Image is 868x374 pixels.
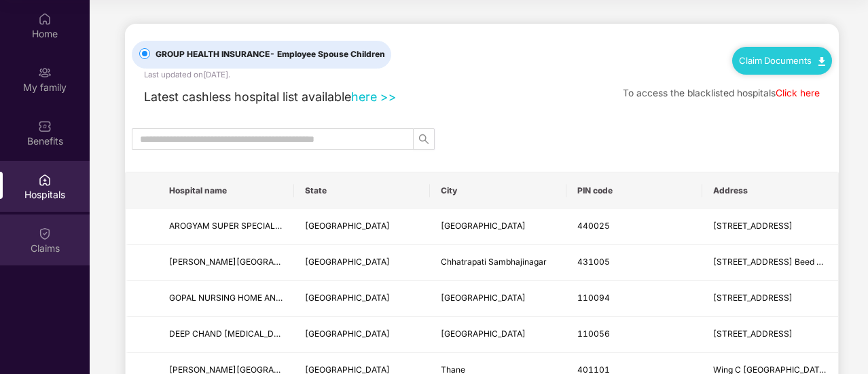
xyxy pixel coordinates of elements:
[38,173,52,187] img: svg+xml;base64,PHN2ZyBpZD0iSG9zcGl0YWxzIiB4bWxucz0iaHR0cDovL3d3dy53My5vcmcvMjAwMC9zdmciIHdpZHRoPS...
[158,172,294,209] th: Hospital name
[713,329,793,339] span: [STREET_ADDRESS]
[702,281,838,317] td: B-1, Jyoti Nagar, Loni Road
[441,221,526,231] span: [GEOGRAPHIC_DATA]
[441,329,526,339] span: [GEOGRAPHIC_DATA]
[702,245,838,281] td: Plot No.11 Sarve No.3/4 Beed by pass Satara parisar Mustafabad, Amdar Road Satara Parisar Session...
[577,293,610,303] span: 110094
[430,281,566,317] td: New Delhi
[413,128,435,150] button: search
[713,221,793,231] span: [STREET_ADDRESS]
[169,185,283,196] span: Hospital name
[38,119,52,133] img: svg+xml;base64,PHN2ZyBpZD0iQmVuZWZpdHMiIHhtbG5zPSJodHRwOi8vd3d3LnczLm9yZy8yMDAwL3N2ZyIgd2lkdGg9Ij...
[414,134,434,145] span: search
[144,69,230,81] div: Last updated on [DATE] .
[577,257,610,267] span: 431005
[305,329,390,339] span: [GEOGRAPHIC_DATA]
[441,257,547,267] span: Chhatrapati Sambhajinagar
[294,317,430,353] td: Delhi
[38,66,52,79] img: svg+xml;base64,PHN2ZyB3aWR0aD0iMjAiIGhlaWdodD0iMjAiIHZpZXdCb3g9IjAgMCAyMCAyMCIgZmlsbD0ibm9uZSIgeG...
[566,172,702,209] th: PIN code
[430,245,566,281] td: Chhatrapati Sambhajinagar
[702,317,838,353] td: B-16, Pillar No. 227, Main Rohtak Road
[144,90,351,104] span: Latest cashless hospital list available
[38,12,52,26] img: svg+xml;base64,PHN2ZyBpZD0iSG9tZSIgeG1sbnM9Imh0dHA6Ly93d3cudzMub3JnLzIwMDAvc3ZnIiB3aWR0aD0iMjAiIG...
[351,90,397,104] a: here >>
[294,245,430,281] td: Maharashtra
[150,48,391,61] span: GROUP HEALTH INSURANCE
[294,209,430,245] td: Maharashtra
[305,257,390,267] span: [GEOGRAPHIC_DATA]
[158,281,294,317] td: GOPAL NURSING HOME AND EYE HOSPITAL
[713,185,827,196] span: Address
[38,227,52,240] img: svg+xml;base64,PHN2ZyBpZD0iQ2xhaW0iIHhtbG5zPSJodHRwOi8vd3d3LnczLm9yZy8yMDAwL3N2ZyIgd2lkdGg9IjIwIi...
[623,88,776,98] span: To access the blacklisted hospitals
[713,293,793,303] span: [STREET_ADDRESS]
[702,209,838,245] td: 34, Sita Nagar, Wardha Road
[294,281,430,317] td: Delhi
[158,209,294,245] td: AROGYAM SUPER SPECIALITY HOSPITAL
[776,88,820,98] a: Click here
[430,317,566,353] td: New Delhi
[169,221,330,231] span: AROGYAM SUPER SPECIALITY HOSPITAL
[158,245,294,281] td: Shri Swami Samarth Hospital Arthroscopy & Orthopedic Superspeciality Center
[270,49,385,59] span: - Employee Spouse Children
[702,172,838,209] th: Address
[430,172,566,209] th: City
[169,293,369,303] span: GOPAL NURSING HOME AND [GEOGRAPHIC_DATA]
[158,317,294,353] td: DEEP CHAND DIALYSIS CENTRE
[818,57,825,66] img: svg+xml;base64,PHN2ZyB4bWxucz0iaHR0cDovL3d3dy53My5vcmcvMjAwMC9zdmciIHdpZHRoPSIxMC40IiBoZWlnaHQ9Ij...
[305,293,390,303] span: [GEOGRAPHIC_DATA]
[577,329,610,339] span: 110056
[441,293,526,303] span: [GEOGRAPHIC_DATA]
[169,329,327,339] span: DEEP CHAND [MEDICAL_DATA] CENTRE
[169,257,513,267] span: [PERSON_NAME][GEOGRAPHIC_DATA] Arthroscopy & Orthopedic Superspeciality Center
[294,172,430,209] th: State
[305,221,390,231] span: [GEOGRAPHIC_DATA]
[739,55,825,66] a: Claim Documents
[577,221,610,231] span: 440025
[430,209,566,245] td: Nagpur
